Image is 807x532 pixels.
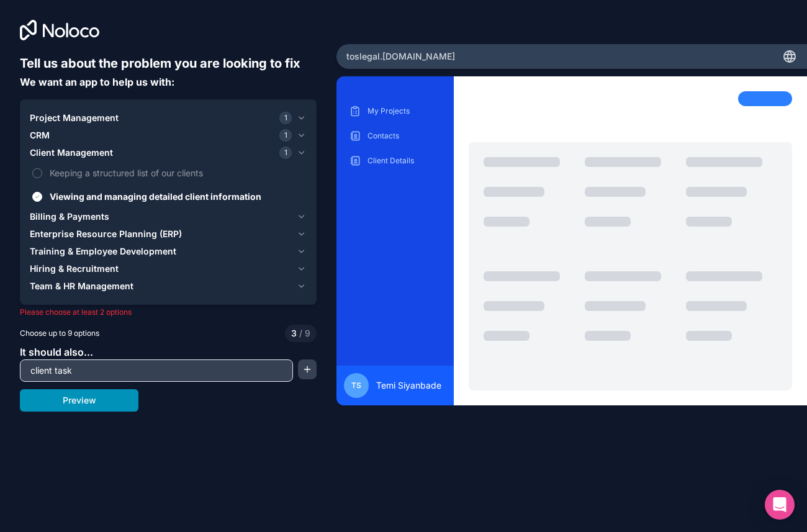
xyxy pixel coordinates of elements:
span: CRM [30,129,50,142]
span: Training & Employee Development [30,245,176,258]
span: Hiring & Recruitment [30,263,119,275]
button: Preview [20,389,138,412]
span: 9 [297,327,310,340]
p: Please choose at least 2 options [20,307,317,317]
span: Project Management [30,112,119,124]
span: TS [351,381,361,390]
span: Enterprise Resource Planning (ERP) [30,228,182,240]
p: Client Details [367,156,442,166]
button: Project Management1 [30,109,307,127]
span: Temi Siyanbade [376,379,441,392]
h6: Tell us about the problem you are looking to fix [20,55,317,72]
button: Viewing and managing detailed client information [32,192,42,202]
span: We want an app to help us with: [20,76,174,88]
p: My Projects [367,106,442,116]
button: CRM1 [30,127,307,144]
span: Choose up to 9 options [20,328,99,339]
button: Client Management1 [30,144,307,161]
button: Keeping a structured list of our clients [32,168,42,178]
div: scrollable content [346,101,444,356]
span: Client Management [30,147,113,159]
span: Team & HR Management [30,280,133,292]
div: Open Intercom Messenger [765,490,795,520]
span: / [299,328,302,338]
span: 3 [291,327,297,340]
span: 1 [279,129,292,142]
button: Hiring & Recruitment [30,260,307,277]
button: Team & HR Management [30,277,307,295]
div: Client Management1 [30,161,307,208]
button: Training & Employee Development [30,243,307,260]
span: toslegal .[DOMAIN_NAME] [346,50,455,63]
span: Keeping a structured list of our clients [50,166,304,179]
span: It should also... [20,346,93,358]
button: Enterprise Resource Planning (ERP) [30,225,307,243]
span: Viewing and managing detailed client information [50,190,304,203]
span: 1 [279,112,292,124]
span: Billing & Payments [30,210,109,223]
span: 1 [279,147,292,159]
p: Contacts [367,131,442,141]
button: Billing & Payments [30,208,307,225]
